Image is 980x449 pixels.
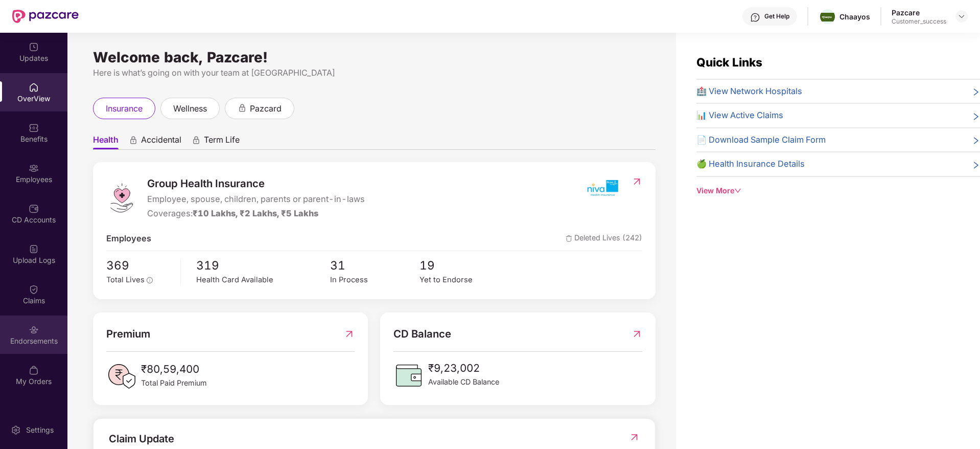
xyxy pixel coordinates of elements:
[29,365,39,375] img: svg+xml;base64,PHN2ZyBpZD0iTXlfT3JkZXJzIiBkYXRhLW5hbWU9Ik15IE9yZGVycyIgeG1sbnM9Imh0dHA6Ly93d3cudz...
[238,103,247,113] div: animation
[141,361,207,377] span: ₹80,59,400
[29,244,39,254] img: svg+xml;base64,PHN2ZyBpZD0iVXBsb2FkX0xvZ3MiIGRhdGEtbmFtZT0iVXBsb2FkIExvZ3MiIHhtbG5zPSJodHRwOi8vd3...
[419,256,509,275] span: 19
[734,187,741,194] span: down
[972,111,980,122] span: right
[632,176,642,187] img: RedirectIcon
[193,208,318,218] span: ₹10 Lakhs, ₹2 Lakhs, ₹5 Lakhs
[696,85,802,98] span: 🏥 View Network Hospitals
[147,207,365,220] div: Coverages:
[892,8,946,17] div: Pazcare
[696,55,762,69] span: Quick Links
[204,134,240,149] span: Term Life
[29,123,39,133] img: svg+xml;base64,PHN2ZyBpZD0iQmVuZWZpdHMiIHhtbG5zPSJodHRwOi8vd3d3LnczLm9yZy8yMDAwL3N2ZyIgd2lkdGg9Ij...
[173,102,207,115] span: wellness
[93,53,656,61] div: Welcome back, Pazcare!
[129,136,138,145] div: animation
[696,158,805,171] span: 🍏 Health Insurance Details
[750,12,760,23] img: svg+xml;base64,PHN2ZyBpZD0iSGVscC0zMngzMiIgeG1sbnM9Imh0dHA6Ly93d3cudzMub3JnLzIwMDAvc3ZnIiB3aWR0aD...
[93,134,119,149] span: Health
[344,326,355,342] img: RedirectIcon
[972,160,980,171] span: right
[820,13,835,21] img: chaayos.jpeg
[696,109,783,122] span: 📊 View Active Claims
[23,425,57,435] div: Settings
[839,12,870,21] div: Chaayos
[428,360,499,376] span: ₹9,23,002
[106,232,151,245] span: Employees
[109,431,174,447] div: Claim Update
[428,376,499,388] span: Available CD Balance
[566,232,642,245] span: Deleted Lives (242)
[147,277,153,283] span: info-circle
[196,256,330,275] span: 319
[29,204,39,214] img: svg+xml;base64,PHN2ZyBpZD0iQ0RfQWNjb3VudHMiIGRhdGEtbmFtZT0iQ0QgQWNjb3VudHMiIHhtbG5zPSJodHRwOi8vd3...
[330,256,419,275] span: 31
[29,325,39,335] img: svg+xml;base64,PHN2ZyBpZD0iRW5kb3JzZW1lbnRzIiB4bWxucz0iaHR0cDovL3d3dy53My5vcmcvMjAwMC9zdmciIHdpZH...
[764,12,789,20] div: Get Help
[106,275,145,284] span: Total Lives
[696,185,980,196] div: View More
[141,377,207,389] span: Total Paid Premium
[566,235,572,242] img: deleteIcon
[106,183,137,213] img: logo
[583,175,621,201] img: insurerIcon
[972,87,980,98] span: right
[419,274,509,286] div: Yet to Endorse
[696,133,826,147] span: 📄 Download Sample Claim Form
[141,134,181,149] span: Accidental
[29,284,39,295] img: svg+xml;base64,PHN2ZyBpZD0iQ2xhaW0iIHhtbG5zPSJodHRwOi8vd3d3LnczLm9yZy8yMDAwL3N2ZyIgd2lkdGg9IjIwIi...
[29,163,39,173] img: svg+xml;base64,PHN2ZyBpZD0iRW1wbG95ZWVzIiB4bWxucz0iaHR0cDovL3d3dy53My5vcmcvMjAwMC9zdmciIHdpZHRoPS...
[93,66,656,79] div: Here is what’s going on with your team at [GEOGRAPHIC_DATA]
[958,12,966,20] img: svg+xml;base64,PHN2ZyBpZD0iRHJvcGRvd24tMzJ4MzIiIHhtbG5zPSJodHRwOi8vd3d3LnczLm9yZy8yMDAwL3N2ZyIgd2...
[106,102,143,115] span: insurance
[330,274,419,286] div: In Process
[11,425,21,435] img: svg+xml;base64,PHN2ZyBpZD0iU2V0dGluZy0yMHgyMCIgeG1sbnM9Imh0dHA6Ly93d3cudzMub3JnLzIwMDAvc3ZnIiB3aW...
[147,175,365,192] span: Group Health Insurance
[147,193,365,206] span: Employee, spouse, children, parents or parent-in-laws
[106,256,173,275] span: 369
[892,17,946,26] div: Customer_success
[250,102,282,115] span: pazcard
[196,274,330,286] div: Health Card Available
[29,42,39,52] img: svg+xml;base64,PHN2ZyBpZD0iVXBkYXRlZCIgeG1sbnM9Imh0dHA6Ly93d3cudzMub3JnLzIwMDAvc3ZnIiB3aWR0aD0iMj...
[393,360,424,391] img: CDBalanceIcon
[106,361,137,392] img: PaidPremiumIcon
[632,326,642,342] img: RedirectIcon
[106,326,150,342] span: Premium
[29,82,39,93] img: svg+xml;base64,PHN2ZyBpZD0iSG9tZSIgeG1sbnM9Imh0dHA6Ly93d3cudzMub3JnLzIwMDAvc3ZnIiB3aWR0aD0iMjAiIG...
[629,432,640,442] img: RedirectIcon
[12,10,79,23] img: New Pazcare Logo
[393,326,451,342] span: CD Balance
[972,136,980,147] span: right
[192,136,201,145] div: animation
